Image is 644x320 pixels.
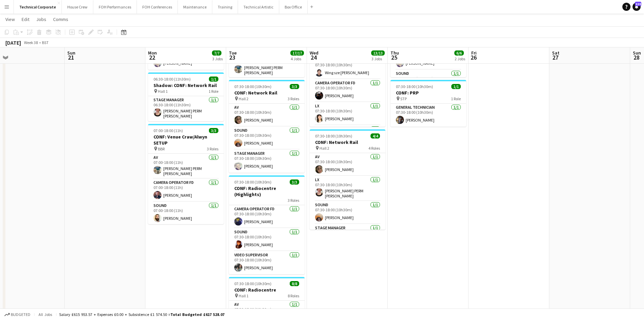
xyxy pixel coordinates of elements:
h3: CONF: Network Rail [229,90,305,96]
h3: Shadow: CONF: Network Rail [148,82,224,88]
span: 28 [632,54,641,61]
span: 3 Roles [288,198,299,203]
a: Comms [50,15,71,24]
span: 3 Roles [207,146,218,151]
app-job-card: 07:30-18:00 (10h30m)1/1CONF: PRP STP1 RoleGeneral Technician1/107:30-18:00 (10h30m)[PERSON_NAME] [390,80,466,127]
app-card-role: Camera Operator FD1/107:30-18:00 (10h30m)[PERSON_NAME] [229,205,305,228]
span: 07:30-18:00 (10h30m) [396,84,433,89]
div: BST [42,40,49,45]
span: Budgeted [11,312,30,317]
app-card-role: AV1/107:30-18:00 (10h30m)[PERSON_NAME] [229,104,305,127]
app-job-card: 07:30-18:00 (10h30m)4/4CONF: Network Rail Hall 24 RolesAV1/107:30-18:00 (10h30m)[PERSON_NAME]LX1/... [310,129,385,230]
span: 21 [66,54,75,61]
div: 3 Jobs [212,56,223,61]
span: Wed [310,50,318,56]
button: Technical Corporate [14,0,62,14]
button: Maintenance [178,0,212,14]
span: Week 38 [22,40,39,45]
span: 13/13 [371,50,385,56]
span: 07:00-18:00 (11h) [153,128,183,133]
span: 7/7 [212,50,221,56]
span: 1/1 [209,77,218,82]
app-card-role: General Technician1/107:30-18:00 (10h30m)[PERSON_NAME] [390,104,466,127]
div: 2 Jobs [455,56,465,61]
span: 24 [309,54,318,61]
app-card-role: Sound1/107:00-18:00 (11h)[PERSON_NAME] [148,202,224,225]
span: 23 [228,54,237,61]
h3: CONF: Radiocentre [229,287,305,293]
app-card-role: Recording Engineer FD1/107:00-18:00 (11h)[PERSON_NAME] PERM [PERSON_NAME] [229,53,305,78]
app-card-role: Camera Operator FD1/107:00-18:00 (11h)[PERSON_NAME] [148,179,224,202]
span: Thu [390,50,399,56]
span: Edit [22,16,29,22]
span: 3/3 [290,84,299,89]
span: Total Budgeted £617 528.07 [170,312,224,317]
app-card-role: Sound1/107:30-18:00 (10h30m)[PERSON_NAME] [229,228,305,251]
span: Jobs [36,16,46,22]
span: 22 [147,54,157,61]
span: 1 Role [451,96,461,101]
div: 3 Jobs [372,56,384,61]
div: Salary £615 953.57 + Expenses £0.00 + Subsistence £1 574.50 = [59,312,224,317]
a: 114 [633,3,641,11]
app-card-role: AV1/107:00-18:00 (11h)[PERSON_NAME] PERM [PERSON_NAME] [148,154,224,179]
div: [DATE] [5,39,21,46]
span: STP [400,96,407,101]
span: Tue [229,50,237,56]
span: Mon [148,50,157,56]
span: 4 Roles [368,146,380,151]
span: 3/3 [290,179,299,185]
span: 8 Roles [288,293,299,298]
app-card-role: Video Supervisor1/107:30-18:00 (10h30m)[PERSON_NAME] [229,251,305,274]
app-card-role: Sound1/107:30-18:00 (10h30m)[PERSON_NAME] [229,127,305,150]
app-card-role: Recording Engineer FD1/1 [310,125,385,148]
button: FOH Performances [93,0,137,14]
span: Hall 2 [319,146,329,151]
span: View [5,16,15,22]
div: 07:30-18:00 (10h30m)3/3CONF: Radiocentre (Highlights)3 RolesCamera Operator FD1/107:30-18:00 (10h... [229,175,305,274]
button: FOH Conferences [137,0,178,14]
app-card-role: Stage Manager1/107:30-18:00 (10h30m)[PERSON_NAME] [229,150,305,173]
span: 114 [635,2,641,6]
span: 26 [470,54,477,61]
button: Box Office [279,0,308,14]
span: 4/4 [371,133,380,138]
span: 6/6 [454,50,464,56]
app-job-card: 07:00-18:00 (11h)3/3CONF: Venue Craw/Alwyn SETUP BBR3 RolesAV1/107:00-18:00 (11h)[PERSON_NAME] PE... [148,124,224,224]
h3: CONF: Radiocentre (Highlights) [229,185,305,197]
span: 3 Roles [288,96,299,101]
app-card-role: LX1/107:30-18:00 (10h30m)[PERSON_NAME] PERM [PERSON_NAME] [310,176,385,201]
span: 06:30-18:00 (11h30m) [153,77,191,82]
span: 1 Role [209,89,218,94]
span: 1/1 [451,84,461,89]
span: Sun [633,50,641,56]
app-card-role: AV1/107:30-18:00 (10h30m)[PERSON_NAME] [310,153,385,176]
span: Fri [471,50,477,56]
app-card-role: LX1/107:30-18:00 (10h30m)[PERSON_NAME] [310,102,385,125]
a: View [3,15,18,24]
h3: CONF: PRP [390,90,466,96]
span: 8/8 [290,281,299,286]
span: Sat [552,50,559,56]
span: Hall 1 [158,89,168,94]
app-card-role: Sound1/107:30-18:00 (10h30m) [390,70,466,95]
app-job-card: 06:30-18:00 (11h30m)1/1Shadow: CONF: Network Rail Hall 11 RoleStage Manager1/106:30-18:00 (11h30m... [148,72,224,121]
a: Jobs [33,15,49,24]
span: 17/17 [290,50,304,56]
button: Training [212,0,238,14]
h3: CONF: Venue Craw/Alwyn SETUP [148,134,224,146]
span: BBR [158,146,165,151]
a: Edit [19,15,32,24]
app-job-card: 07:30-18:00 (10h30m)3/3CONF: Network Rail Hall 23 RolesAV1/107:30-18:00 (10h30m)[PERSON_NAME]Soun... [229,80,305,173]
button: Technical Artistic [238,0,279,14]
app-job-card: 07:30-18:00 (10h30m)8/8CONF: [PERSON_NAME] and Partners Hall 18 RolesAV1/107:30-18:00 (10h30m)Win... [310,26,385,127]
span: Comms [53,16,68,22]
span: Hall 1 [239,293,248,298]
span: 25 [389,54,399,61]
h3: CONF: Network Rail [310,139,385,145]
app-card-role: Camera Operator FD1/107:30-18:00 (10h30m)[PERSON_NAME] [310,79,385,102]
